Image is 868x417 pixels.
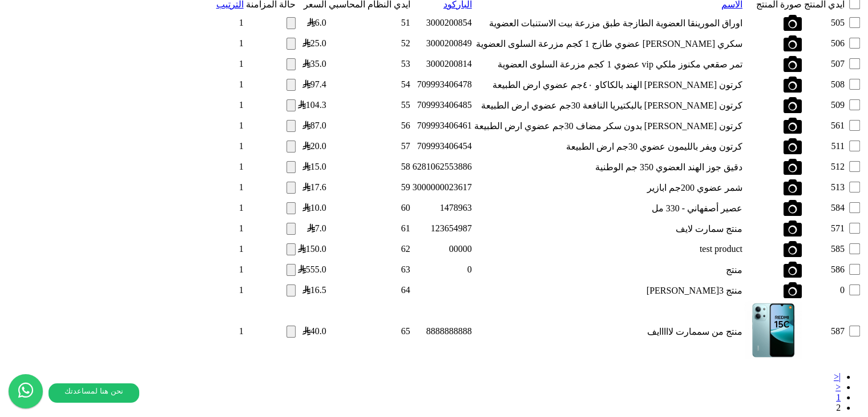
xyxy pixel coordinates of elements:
[328,239,411,259] td: 62
[804,260,845,279] td: 586
[328,301,411,362] td: 65
[474,178,743,197] td: شمر عضوي 200جم ابازير
[297,116,327,135] td: 87.0
[328,75,411,94] td: 54
[328,34,411,53] td: 52
[804,95,845,115] td: 509
[412,301,473,362] td: 8888888888
[216,116,244,135] td: 1
[474,280,743,300] td: منتج 3[PERSON_NAME]
[474,13,743,33] td: اوراق المورينقا العضوية الطازجة طبق مزرعة بيت الاستنبات العضوية
[412,137,473,156] td: 709993406454
[216,34,244,53] td: 1
[804,116,845,135] td: 561
[216,137,244,156] td: 1
[328,54,411,74] td: 53
[297,157,327,177] td: 15.0
[804,137,845,156] td: 511
[216,95,244,115] td: 1
[412,157,473,177] td: 6281062553886
[412,239,473,259] td: 00000
[216,198,244,218] td: 1
[474,116,743,135] td: كرتون [PERSON_NAME] بدون سكر مضاف 30جم عضوي ارض الطبيعة
[474,239,743,259] td: test product
[474,54,743,74] td: تمر صقعي مكنوز ملكي vip عضوي 1 كجم مزرعة السلوى العضوية
[474,301,743,362] td: منتج من سممارت لااااايف
[216,178,244,197] td: 1
[412,260,473,279] td: 0
[474,137,743,156] td: كرتون ويفر بالليمون عضوي 30جم ارض الطبيعة
[297,239,327,259] td: 150.0
[328,137,411,156] td: 57
[216,13,244,33] td: 1
[297,13,327,33] td: 6.0
[412,75,473,94] td: 709993406478
[216,260,244,279] td: 1
[328,198,411,218] td: 60
[474,198,743,218] td: عصير أصفهاني - 330 مل
[412,95,473,115] td: 709993406485
[297,260,327,279] td: 555.0
[297,178,327,197] td: 17.6
[804,13,845,33] td: 505
[804,75,845,94] td: 508
[804,301,845,362] td: 587
[328,178,411,197] td: 59
[216,157,244,177] td: 1
[412,54,473,74] td: 3000200814
[328,219,411,238] td: 61
[328,95,411,115] td: 55
[804,198,845,218] td: 584
[474,157,743,177] td: دقيق جوز الهند العضوي 350 جم الوطنية
[297,219,327,238] td: 7.0
[474,75,743,94] td: كرتون [PERSON_NAME] الهند بالكاكاو ٤٠جم عضوي ارض الطبيعة
[297,75,327,94] td: 97.4
[804,34,845,53] td: 506
[474,34,743,53] td: سكري [PERSON_NAME] عضوي طازج 1 كجم مزرعة السلوى العضوية
[297,301,327,362] td: 40.0
[216,239,244,259] td: 1
[834,372,841,382] a: |<
[297,198,327,218] td: 10.0
[297,95,327,115] td: 104.3
[328,157,411,177] td: 58
[216,75,244,94] td: 1
[328,280,411,300] td: 64
[328,260,411,279] td: 63
[297,54,327,74] td: 35.0
[835,382,841,392] a: <
[216,301,244,362] td: 1
[412,178,473,197] td: 3000000023617
[474,260,743,279] td: منتج
[745,302,802,359] img: منتج من سممارت لااااايف
[804,178,845,197] td: 513
[804,157,845,177] td: 512
[836,392,841,402] a: 1
[216,280,244,300] td: 1
[328,116,411,135] td: 56
[804,54,845,74] td: 507
[297,137,327,156] td: 20.0
[297,280,327,300] td: 16.5
[412,116,473,135] td: 709993406461
[836,403,841,412] span: 2
[412,219,473,238] td: 123654987
[474,219,743,238] td: منتج سمارت لايف
[216,219,244,238] td: 1
[474,95,743,115] td: كرتون [PERSON_NAME] بالبكتيريا النافعة 30جم عضوي ارض الطبيعة
[804,280,845,300] td: 0
[412,13,473,33] td: 3000200854
[412,198,473,218] td: 1478963
[328,13,411,33] td: 51
[412,34,473,53] td: 3000200849
[804,219,845,238] td: 571
[216,54,244,74] td: 1
[297,34,327,53] td: 25.0
[804,239,845,259] td: 585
